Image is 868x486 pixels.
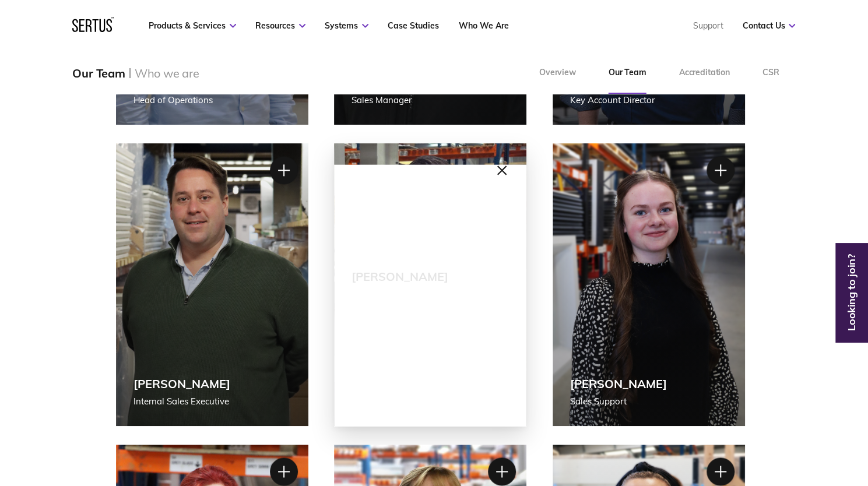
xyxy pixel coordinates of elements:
[135,66,199,80] div: Who we are
[72,66,125,80] div: Our Team
[133,376,230,391] div: [PERSON_NAME]
[133,93,230,107] div: Head of Operations
[352,93,448,107] div: Sales Manager
[149,20,236,31] a: Products & Services
[810,430,868,486] iframe: Chat Widget
[663,52,746,94] a: Accreditation
[570,93,667,107] div: Key Account Director
[742,20,795,31] a: Contact Us
[838,288,865,297] a: Looking to join?
[746,52,796,94] a: CSR
[458,20,508,31] a: Who We Are
[352,269,509,283] div: [PERSON_NAME]
[693,20,723,31] a: Support
[255,20,305,31] a: Resources
[325,20,368,31] a: Systems
[523,52,592,94] a: Overview
[570,376,667,391] div: [PERSON_NAME]
[133,395,230,408] div: Internal Sales Executive
[570,395,667,408] div: Sales Support
[388,20,439,31] a: Case Studies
